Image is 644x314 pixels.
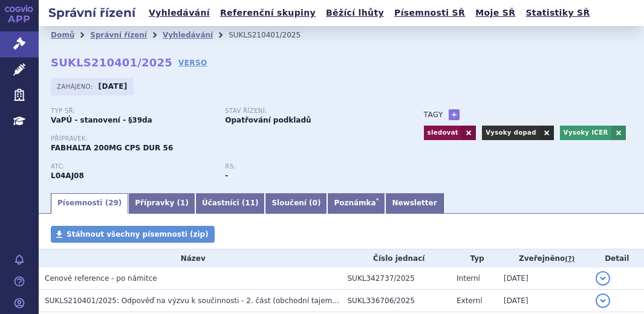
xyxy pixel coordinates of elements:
[265,193,327,214] a: Sloučení (0)
[560,126,611,140] a: Vysoky ICER
[590,249,644,268] th: Detail
[145,5,213,21] a: Vyhledávání
[313,199,317,207] span: 0
[342,289,451,312] td: SUKL336706/2025
[128,193,195,214] a: Přípravky (1)
[457,296,482,305] span: Externí
[457,274,480,283] span: Interní
[245,199,255,207] span: 11
[596,293,610,308] button: detail
[482,126,539,140] a: Vysoky dopad
[163,31,213,39] a: Vyhledávání
[39,4,145,21] h2: Správní řízení
[498,268,590,290] td: [DATE]
[498,249,590,268] th: Zveřejněno
[39,249,342,268] th: Název
[45,296,348,305] span: SUKLS210401/2025: Odpověď na výzvu k součinnosti - 2. část (obchodní tajemství)
[522,5,593,21] a: Statistiky SŘ
[596,271,610,286] button: detail
[99,82,128,91] strong: [DATE]
[225,107,387,115] p: Stav řízení:
[342,268,451,290] td: SUKL342737/2025
[51,163,213,170] p: ATC:
[229,26,316,44] li: SUKLS210401/2025
[385,193,443,214] a: Newsletter
[178,57,207,69] a: VERSO
[51,116,152,124] strong: VaPÚ - stanovení - §39da
[51,31,74,39] a: Domů
[180,199,185,207] span: 1
[322,5,388,21] a: Běžící lhůty
[51,144,173,152] span: FABHALTA 200MG CPS DUR 56
[195,193,265,214] a: Účastníci (11)
[90,31,147,39] a: Správní řízení
[51,171,84,180] strong: IPTAKOPAN
[565,255,574,263] abbr: (?)
[472,5,519,21] a: Moje SŘ
[342,249,451,268] th: Číslo jednací
[67,230,209,239] span: Stáhnout všechny písemnosti (zip)
[449,109,460,120] a: +
[424,107,443,122] h3: Tagy
[391,5,469,21] a: Písemnosti SŘ
[108,199,119,207] span: 29
[51,193,128,214] a: Písemnosti (29)
[45,274,157,283] span: Cenové reference - po námitce
[216,5,319,21] a: Referenční skupiny
[498,289,590,312] td: [DATE]
[225,171,228,180] strong: -
[424,126,461,140] a: sledovat
[51,226,215,243] a: Stáhnout všechny písemnosti (zip)
[225,116,311,124] strong: Opatřování podkladů
[225,163,387,170] p: RS:
[51,107,213,115] p: Typ SŘ:
[57,82,95,91] span: Zahájeno:
[327,193,385,214] a: Poznámka*
[450,249,498,268] th: Typ
[51,56,172,69] strong: SUKLS210401/2025
[51,135,400,143] p: Přípravek:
